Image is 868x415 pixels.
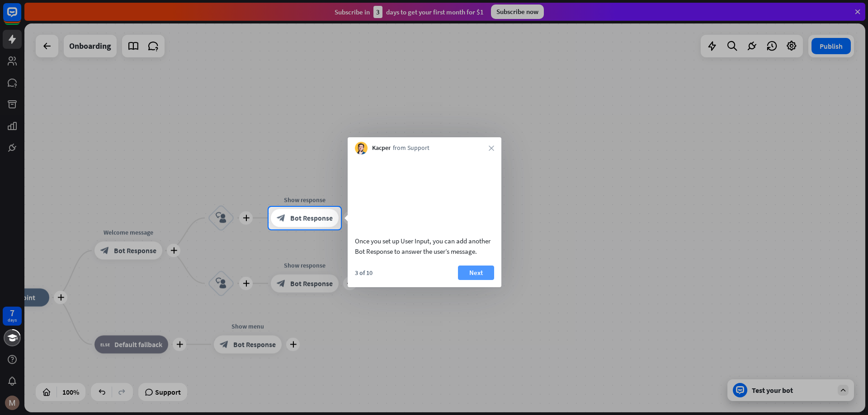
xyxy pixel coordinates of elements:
button: Next [458,266,494,280]
div: Once you set up User Input, you can add another Bot Response to answer the user’s message. [355,236,494,256]
span: Bot Response [290,214,333,223]
button: Open LiveChat chat widget [7,4,34,31]
i: close [489,145,494,151]
span: from Support [393,144,429,153]
div: 3 of 10 [355,269,373,277]
i: block_bot_response [277,214,286,223]
span: Kacper [372,144,391,153]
